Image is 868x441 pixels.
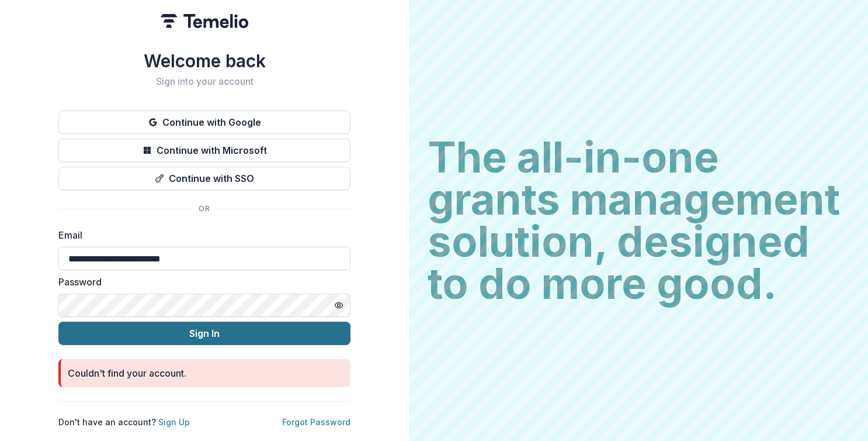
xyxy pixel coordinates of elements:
p: Don't have an account? [58,416,190,428]
label: Password [58,275,343,289]
button: Continue with Microsoft [58,139,350,162]
h2: Sign into your account [58,76,350,87]
label: Email [58,228,343,242]
a: Forgot Password [282,417,350,427]
a: Sign Up [158,417,190,427]
button: Toggle password visibility [329,296,348,315]
img: Temelio [161,14,248,28]
h1: Welcome back [58,50,350,71]
div: Couldn't find your account. [68,366,186,380]
button: Sign In [58,322,350,345]
button: Continue with Google [58,111,350,134]
button: Continue with SSO [58,167,350,190]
